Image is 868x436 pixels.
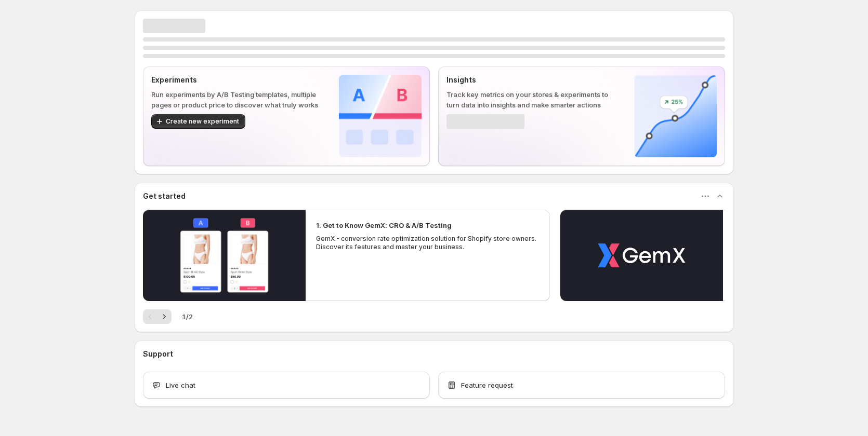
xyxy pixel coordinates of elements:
[151,114,245,129] button: Create new experiment
[143,191,186,201] h3: Get started
[560,210,723,301] button: Play video
[166,380,195,390] span: Live chat
[634,75,717,157] img: Insights
[316,220,452,230] h2: 1. Get to Know GemX: CRO & A/B Testing
[446,75,617,85] p: Insights
[143,309,172,324] nav: Pagination
[339,75,422,157] img: Experiments
[316,235,540,251] p: GemX - conversion rate optimization solution for Shopify store owners. Discover its features and ...
[182,311,193,322] span: 1 / 2
[151,89,322,110] p: Run experiments by A/B Testing templates, multiple pages or product price to discover what truly ...
[143,210,306,301] button: Play video
[461,380,513,390] span: Feature request
[157,309,172,324] button: Next
[143,349,173,359] h3: Support
[151,75,322,85] p: Experiments
[446,89,617,110] p: Track key metrics on your stores & experiments to turn data into insights and make smarter actions
[166,117,239,126] span: Create new experiment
